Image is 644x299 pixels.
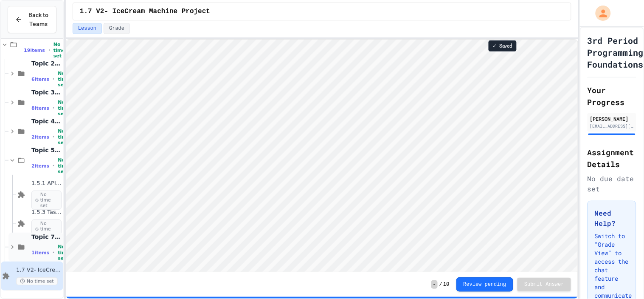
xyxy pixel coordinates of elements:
[439,281,442,288] span: /
[28,11,49,28] span: Back to Teams
[104,23,130,34] button: Grade
[53,134,54,140] span: •
[456,277,514,292] button: Review pending
[73,23,102,34] button: Lesson
[524,281,564,288] span: Submit Answer
[16,267,62,274] span: 1.7 V2- IceCream Machine Project
[588,34,644,70] h1: 3rd Period Programming Foundations
[31,60,62,67] span: Topic 2: Problem Decomposition and Logic Structures
[53,105,54,111] span: •
[499,43,513,49] span: Saved
[588,146,636,170] h2: Assignment Details
[53,249,54,256] span: •
[595,208,629,228] h3: Need Help?
[517,278,571,291] button: Submit Answer
[431,280,438,289] span: -
[588,84,636,108] h2: Your Progress
[48,47,50,54] span: •
[587,3,613,23] div: My Account
[53,42,65,59] span: No time set
[31,219,62,239] span: No time set
[66,40,578,272] iframe: Snap! Programming Environment
[590,123,634,129] div: [EMAIL_ADDRESS][DOMAIN_NAME]
[58,128,70,145] span: No time set
[53,76,54,83] span: •
[31,105,49,111] span: 8 items
[8,6,56,33] button: Back to Teams
[58,71,70,88] span: No time set
[16,277,58,285] span: No time set
[31,146,62,154] span: Topic 5: APIs & Libraries
[24,48,45,53] span: 19 items
[53,162,54,169] span: •
[31,88,62,96] span: Topic 3: Pattern Recognition and Abstraction
[443,281,449,288] span: 10
[31,134,49,140] span: 2 items
[31,180,62,187] span: 1.5.1 APIs/Libraries
[492,43,497,49] span: ✓
[31,117,62,125] span: Topic 4: Search/Sort Algorithims & Algorithimic Efficency
[58,244,70,261] span: No time set
[80,6,210,17] span: 1.7 V2- IceCream Machine Project
[31,250,49,256] span: 1 items
[588,174,636,194] div: No due date set
[31,163,49,169] span: 2 items
[590,115,634,122] div: [PERSON_NAME]
[31,191,62,210] span: No time set
[31,209,62,216] span: 1.5.3 Task 1 or 2 Selection
[31,77,49,82] span: 6 items
[58,100,70,117] span: No time set
[58,157,70,174] span: No time set
[31,233,62,241] span: Topic 7: Designing & Simulating Solutions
